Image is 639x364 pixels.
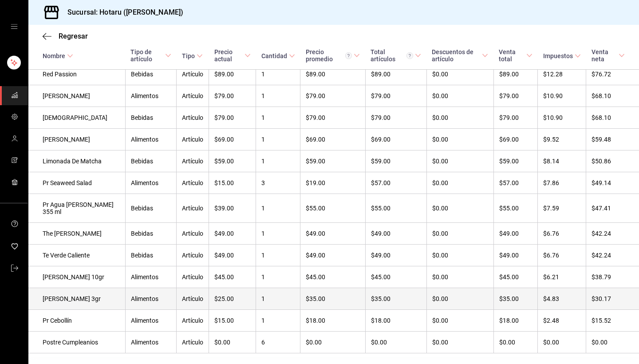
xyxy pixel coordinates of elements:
[28,310,125,332] td: Pr Cebollín
[209,63,256,85] td: $89.00
[365,150,426,172] td: $59.00
[28,245,125,266] td: Te Verde Caliente
[426,332,493,353] td: $0.00
[256,85,300,107] td: 1
[209,288,256,310] td: $25.00
[543,52,573,59] div: Impuestos
[177,266,209,288] td: Artículo
[365,129,426,150] td: $69.00
[365,223,426,245] td: $49.00
[493,266,538,288] td: $45.00
[300,332,366,353] td: $0.00
[177,150,209,172] td: Artículo
[426,245,493,266] td: $0.00
[538,223,586,245] td: $6.76
[493,245,538,266] td: $49.00
[493,107,538,129] td: $79.00
[586,245,639,266] td: $42.24
[125,172,176,194] td: Alimentos
[28,288,125,310] td: [PERSON_NAME] 3gr
[586,310,639,332] td: $15.52
[538,288,586,310] td: $4.83
[256,288,300,310] td: 1
[256,245,300,266] td: 1
[125,194,176,223] td: Bebidas
[177,107,209,129] td: Artículo
[43,52,73,59] span: Nombre
[300,288,366,310] td: $35.00
[586,332,639,353] td: $0.00
[426,194,493,223] td: $0.00
[43,32,88,40] button: Regresar
[586,63,639,85] td: $76.72
[586,85,639,107] td: $68.10
[125,129,176,150] td: Alimentos
[426,288,493,310] td: $0.00
[365,266,426,288] td: $45.00
[256,332,300,353] td: 6
[499,48,525,63] div: Venta total
[256,107,300,129] td: 1
[586,223,639,245] td: $42.24
[256,310,300,332] td: 1
[493,310,538,332] td: $18.00
[59,32,88,40] span: Regresar
[177,194,209,223] td: Artículo
[538,85,586,107] td: $10.90
[177,63,209,85] td: Artículo
[125,63,176,85] td: Bebidas
[493,150,538,172] td: $59.00
[28,107,125,129] td: [DEMOGRAPHIC_DATA]
[493,332,538,353] td: $0.00
[300,63,366,85] td: $89.00
[306,48,360,63] span: Precio promedio
[300,129,366,150] td: $69.00
[125,150,176,172] td: Bebidas
[426,172,493,194] td: $0.00
[125,245,176,266] td: Bebidas
[365,245,426,266] td: $49.00
[177,245,209,266] td: Artículo
[538,172,586,194] td: $7.86
[209,245,256,266] td: $49.00
[209,107,256,129] td: $79.00
[130,48,163,63] div: Tipo de artículo
[365,332,426,353] td: $0.00
[209,223,256,245] td: $49.00
[256,194,300,223] td: 1
[177,332,209,353] td: Artículo
[209,172,256,194] td: $15.00
[214,48,243,63] div: Precio actual
[426,129,493,150] td: $0.00
[426,310,493,332] td: $0.00
[493,172,538,194] td: $57.00
[432,48,488,63] span: Descuentos de artículo
[125,310,176,332] td: Alimentos
[28,332,125,353] td: Postre Cumpleanios
[28,63,125,85] td: Red Passion
[300,172,366,194] td: $19.00
[256,129,300,150] td: 1
[125,223,176,245] td: Bebidas
[538,245,586,266] td: $6.76
[592,48,625,63] span: Venta neta
[28,172,125,194] td: Pr Seaweed Salad
[60,7,183,18] h3: Sucursal: Hotaru ([PERSON_NAME])
[586,150,639,172] td: $50.86
[538,266,586,288] td: $6.21
[177,223,209,245] td: Artículo
[130,48,171,63] span: Tipo de artículo
[300,194,366,223] td: $55.00
[586,266,639,288] td: $38.79
[214,48,251,63] span: Precio actual
[586,129,639,150] td: $59.48
[177,172,209,194] td: Artículo
[426,223,493,245] td: $0.00
[300,266,366,288] td: $45.00
[209,266,256,288] td: $45.00
[125,85,176,107] td: Alimentos
[209,332,256,353] td: $0.00
[586,194,639,223] td: $47.41
[300,85,366,107] td: $79.00
[538,107,586,129] td: $10.90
